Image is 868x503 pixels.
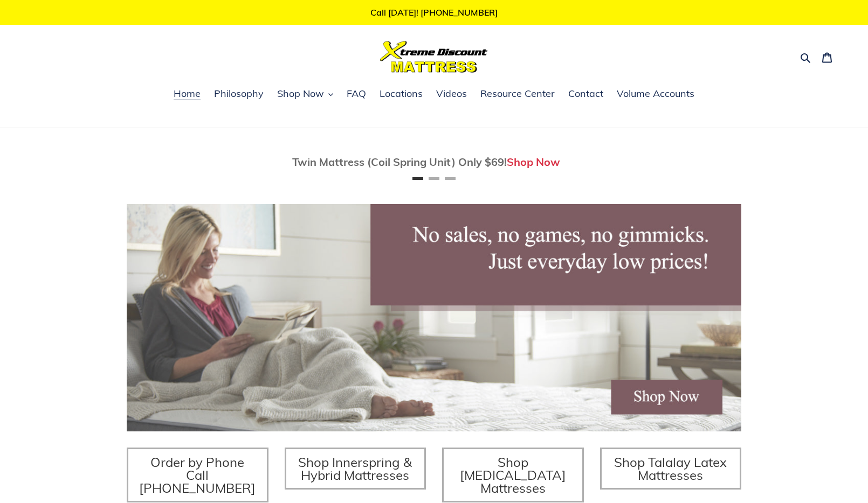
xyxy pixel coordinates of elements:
button: Shop Now [272,86,339,102]
a: Locations [374,86,428,102]
button: Page 1 [412,177,423,180]
a: Shop [MEDICAL_DATA] Mattresses [442,448,584,502]
span: Locations [380,87,423,100]
a: Videos [431,86,472,102]
span: Shop Now [277,87,324,100]
span: Shop Talalay Latex Mattresses [614,454,727,483]
a: Volume Accounts [611,86,700,102]
a: Contact [563,86,609,102]
a: Resource Center [475,86,560,102]
a: Home [168,86,206,102]
span: Videos [436,87,467,100]
a: Shop Now [507,155,560,169]
span: Twin Mattress (Coil Spring Unit) Only $69! [292,155,507,169]
span: FAQ [347,87,366,100]
span: Volume Accounts [617,87,694,100]
span: Shop Innerspring & Hybrid Mattresses [298,454,412,483]
a: FAQ [341,86,371,102]
a: Philosophy [209,86,269,102]
button: Page 2 [429,177,439,180]
a: Shop Innerspring & Hybrid Mattresses [285,448,426,490]
button: Page 3 [445,177,456,180]
span: Shop [MEDICAL_DATA] Mattresses [460,454,566,496]
img: herobannermay2022-1652879215306_1200x.jpg [127,204,741,431]
span: Philosophy [214,87,264,100]
span: Order by Phone Call [PHONE_NUMBER] [139,454,256,496]
span: Home [174,87,201,100]
a: Order by Phone Call [PHONE_NUMBER] [127,448,268,502]
a: Shop Talalay Latex Mattresses [600,448,742,490]
span: Contact [568,87,603,100]
span: Resource Center [480,87,555,100]
img: Xtreme Discount Mattress [380,41,488,73]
